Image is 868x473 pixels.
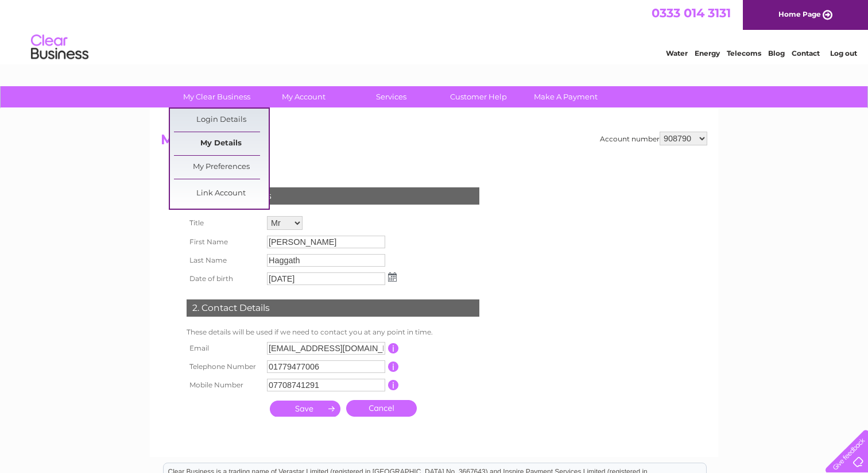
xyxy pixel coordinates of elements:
th: Mobile Number [184,376,264,394]
a: Water [666,49,688,57]
img: ... [388,272,397,282]
a: Energy [695,49,720,57]
a: My Account [257,86,351,107]
th: Telephone Number [184,357,264,376]
a: Customer Help [431,86,526,107]
th: Email [184,339,264,357]
a: My Preferences [174,156,269,179]
a: Link Account [174,182,269,205]
div: 1. Personal Details [187,187,479,205]
a: My Clear Business [169,86,264,107]
input: Submit [270,401,340,417]
div: Account number [600,132,707,145]
a: My Details [174,132,269,155]
a: Make A Payment [518,86,613,107]
th: First Name [184,233,264,251]
input: Information [388,343,399,353]
a: Login Details [174,109,269,132]
a: Log out [830,49,857,57]
a: Blog [768,49,785,57]
td: These details will be used if we need to contact you at any point in time. [184,325,482,339]
th: Last Name [184,251,264,270]
div: Clear Business is a trading name of Verastar Limited (registered in [GEOGRAPHIC_DATA] No. 3667643... [164,6,706,56]
img: logo.png [30,30,89,65]
a: Contact [792,49,820,57]
a: Telecoms [727,49,761,57]
th: Date of birth [184,270,264,288]
input: Information [388,362,399,372]
div: 2. Contact Details [187,299,479,317]
h2: My Details [161,132,707,153]
a: Cancel [346,400,417,417]
a: Services [344,86,439,107]
input: Information [388,380,399,390]
th: Title [184,213,264,233]
a: 0333 014 3131 [652,6,731,20]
